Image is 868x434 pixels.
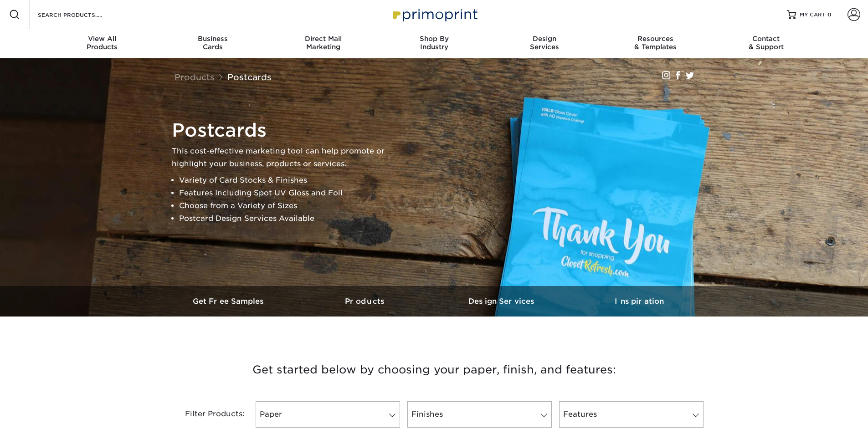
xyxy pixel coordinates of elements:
div: Industry [379,35,489,51]
a: BusinessCards [157,29,268,58]
input: SEARCH PRODUCTS..... [37,9,126,20]
a: Postcards [227,72,272,82]
a: Design Services [434,286,571,317]
a: Products [298,286,434,317]
div: Filter Products: [161,401,252,428]
a: Paper [256,401,400,428]
span: Direct Mail [268,35,379,43]
span: Resources [600,35,711,43]
a: Contact& Support [711,29,822,58]
span: 0 [827,11,832,18]
p: This cost-effective marketing tool can help promote or highlight your business, products or servi... [172,145,400,170]
div: Products [47,35,158,51]
a: DesignServices [489,29,600,58]
a: Resources& Templates [600,29,711,58]
div: Services [489,35,600,51]
li: Choose from a Variety of Sizes [179,199,400,212]
a: Inspiration [571,286,708,317]
span: Shop By [379,35,489,43]
li: Features Including Spot UV Gloss and Foil [179,187,400,199]
h3: Get started below by choosing your paper, finish, and features: [168,349,701,390]
h1: Postcards [172,119,400,141]
a: Products [175,72,215,82]
div: & Templates [600,35,711,51]
img: Primoprint [389,5,480,24]
li: Postcard Design Services Available [179,212,400,225]
div: & Support [711,35,822,51]
h3: Get Free Samples [161,297,298,306]
span: Design [489,35,600,43]
div: Cards [157,35,268,51]
span: View All [47,35,158,43]
a: Direct MailMarketing [268,29,379,58]
h3: Products [298,297,434,306]
a: View AllProducts [47,29,158,58]
span: Business [157,35,268,43]
h3: Design Services [434,297,571,306]
a: Features [559,401,704,428]
span: MY CART [800,11,826,19]
h3: Inspiration [571,297,708,306]
a: Shop ByIndustry [379,29,489,58]
a: Finishes [407,401,552,428]
span: Contact [711,35,822,43]
a: Get Free Samples [161,286,298,317]
li: Variety of Card Stocks & Finishes [179,174,400,187]
div: Marketing [268,35,379,51]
